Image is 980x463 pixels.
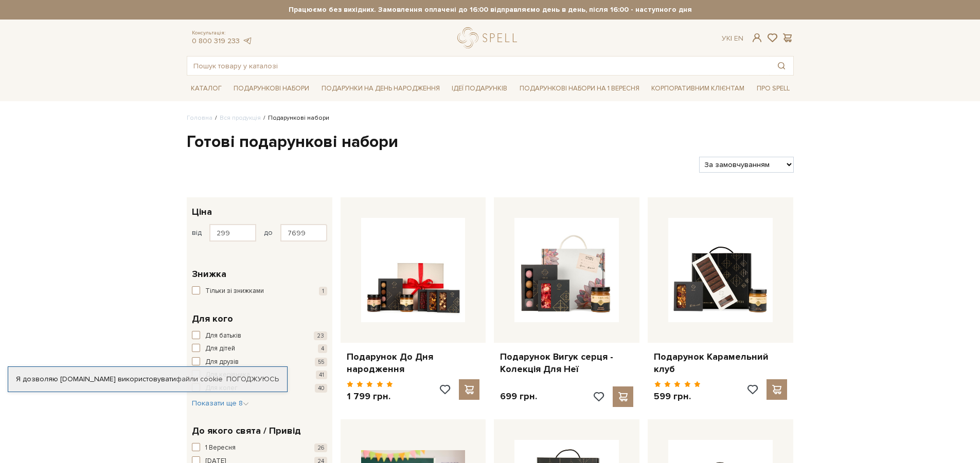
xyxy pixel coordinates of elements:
[192,30,253,36] span: Консультація:
[229,81,313,97] a: Подарункові набори
[347,391,394,402] p: 1 799 грн.
[515,80,644,97] a: Подарункові набори на 1 Вересня
[500,351,633,375] a: Подарунок Вигук серця - Колекція Для Неї
[500,391,537,402] p: 699 грн.
[722,34,743,43] div: Ук
[318,344,327,353] span: 4
[192,312,233,326] span: Для кого
[192,357,327,367] button: Для друзів 55
[192,286,327,297] button: Тільки зі знижками 1
[280,224,327,242] input: Ціна
[192,443,327,453] button: 1 Вересня 26
[753,81,794,97] a: Про Spell
[205,344,235,354] span: Для дітей
[226,375,279,384] a: Погоджуюсь
[192,398,249,409] button: Показати ще 8
[261,114,329,123] li: Подарункові набори
[220,114,261,122] a: Вся продукція
[734,34,743,43] a: En
[187,81,226,97] a: Каталог
[315,384,327,393] span: 40
[187,5,794,14] strong: Працюємо без вихідних. Замовлення оплачені до 16:00 відправляємо день в день, після 16:00 - насту...
[264,228,273,237] span: до
[192,228,202,237] span: від
[654,351,787,375] a: Подарунок Карамельний клуб
[209,224,256,242] input: Ціна
[205,443,236,453] span: 1 Вересня
[192,36,240,45] a: 0 800 319 233
[314,331,327,340] span: 23
[187,132,794,153] h1: Готові подарункові набори
[192,267,226,281] span: Знижка
[730,34,732,43] span: |
[8,375,287,384] div: Я дозволяю [DOMAIN_NAME] використовувати
[317,81,444,97] a: Подарунки на День народження
[187,114,212,122] a: Головна
[770,57,793,75] button: Пошук товару у каталозі
[205,286,264,297] span: Тільки зі знижками
[316,371,327,379] span: 41
[448,81,511,97] a: Ідеї подарунків
[187,57,770,75] input: Пошук товару у каталозі
[192,331,327,341] button: Для батьків 23
[319,287,327,295] span: 1
[192,205,212,219] span: Ціна
[314,443,327,452] span: 26
[647,80,749,97] a: Корпоративним клієнтам
[347,351,480,375] a: Подарунок До Дня народження
[242,36,253,45] a: telegram
[205,331,241,341] span: Для батьків
[192,399,249,408] span: Показати ще 8
[192,344,327,354] button: Для дітей 4
[315,358,327,366] span: 55
[654,391,701,402] p: 599 грн.
[192,424,301,438] span: До якого свята / Привід
[176,375,223,383] a: файли cookie
[457,27,522,48] a: logo
[205,357,239,367] span: Для друзів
